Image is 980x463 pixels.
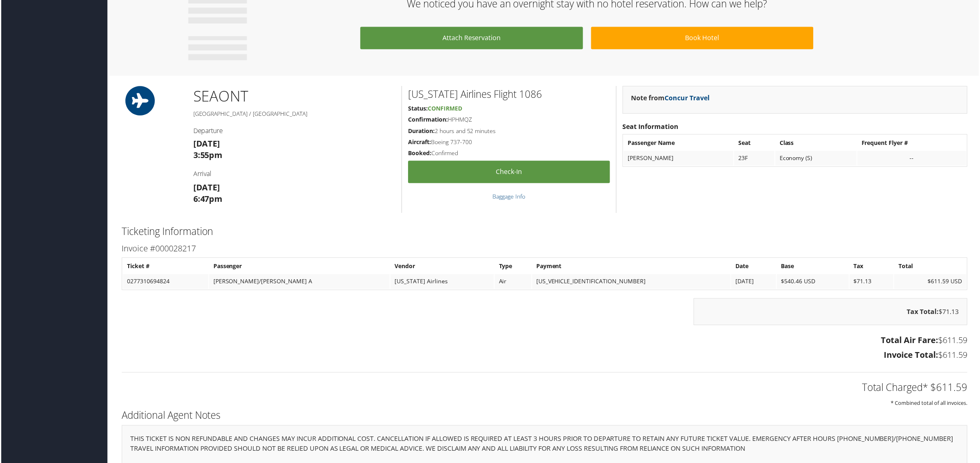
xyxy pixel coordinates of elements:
td: Air [495,275,531,290]
a: Concur Travel [665,94,710,103]
strong: 3:55pm [193,150,222,161]
a: Baggage Info [493,193,526,201]
div: -- [863,155,964,163]
th: Passenger [209,260,390,274]
a: Check-in [408,161,610,184]
th: Vendor [390,260,494,274]
small: * Combined total of all invoices. [892,400,969,408]
h5: Boeing 737-700 [408,138,610,147]
strong: Note from [632,94,710,103]
td: [PERSON_NAME] [624,151,734,166]
h5: 2 hours and 52 minutes [408,127,610,136]
strong: [DATE] [193,139,220,150]
strong: Status: [408,105,428,113]
h5: HPHMQZ [408,116,610,124]
td: [PERSON_NAME]/[PERSON_NAME] A [209,275,390,290]
h3: $611.59 [121,336,969,347]
strong: 6:47pm [193,194,222,205]
td: [US_VEHICLE_IDENTIFICATION_NUMBER] [533,275,732,290]
h4: Arrival [193,170,395,179]
strong: Duration: [408,127,435,135]
h5: Confirmed [408,150,610,158]
a: Attach Reservation [360,27,583,50]
strong: Aircraft: [408,138,431,146]
th: Payment [533,260,732,274]
h2: Ticketing Information [121,225,969,239]
td: $71.13 [851,275,895,290]
strong: Invoice Total: [885,350,940,361]
th: Frequent Flyer # [859,136,968,151]
h2: [US_STATE] Airlines Flight 1086 [408,88,610,102]
a: Book Hotel [592,27,814,50]
strong: [DATE] [193,183,220,194]
strong: Total Air Fare: [882,336,940,347]
th: Type [495,260,531,274]
h3: $611.59 [121,350,969,362]
h2: Additional Agent Notes [121,410,969,424]
td: 23F [735,151,776,166]
h4: Departure [193,126,395,136]
h5: [GEOGRAPHIC_DATA] / [GEOGRAPHIC_DATA] [193,110,395,118]
h2: Total Charged* $611.59 [121,382,969,395]
th: Class [776,136,858,151]
th: Date [732,260,777,274]
td: 0277310694824 [122,275,208,290]
th: Seat [735,136,776,151]
strong: Seat Information [623,122,679,131]
td: $611.59 USD [896,275,968,290]
td: [DATE] [732,275,777,290]
th: Ticket # [122,260,208,274]
th: Base [778,260,850,274]
h1: SEA ONT [193,86,395,107]
th: Passenger Name [624,136,734,151]
strong: Tax Total: [908,308,940,317]
strong: Confirmation: [408,116,448,124]
td: Economy (S) [776,151,858,166]
h3: Invoice #000028217 [121,244,969,255]
td: [US_STATE] Airlines [390,275,494,290]
div: $71.13 [694,299,969,326]
strong: Booked: [408,150,431,158]
td: $540.46 USD [778,275,850,290]
th: Total [896,260,968,274]
th: Tax [851,260,895,274]
p: TRAVEL INFORMATION PROVIDED SHOULD NOT BE RELIED UPON AS LEGAL OR MEDICAL ADVICE. WE DISCLAIM ANY... [129,445,960,456]
span: Confirmed [428,105,462,113]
